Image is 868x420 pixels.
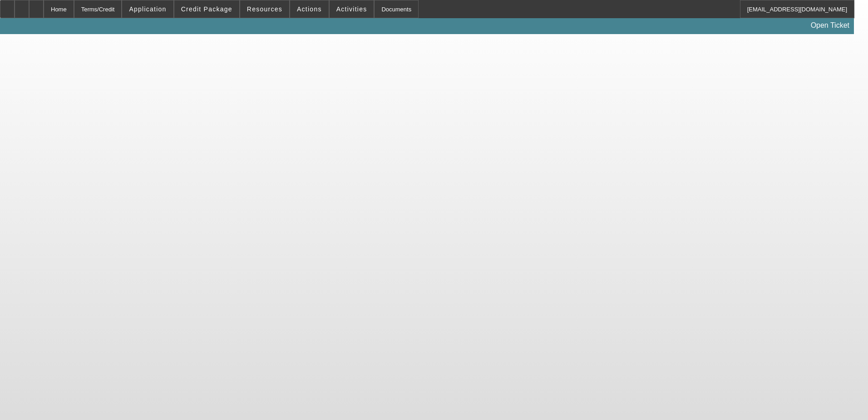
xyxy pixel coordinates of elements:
button: Application [122,0,173,18]
a: Open Ticket [807,18,853,33]
span: Resources [247,5,282,13]
button: Resources [240,0,289,18]
button: Credit Package [174,0,239,18]
button: Activities [330,0,374,18]
button: Actions [290,0,329,18]
span: Application [129,5,166,13]
span: Activities [336,5,367,13]
span: Actions [297,5,322,13]
span: Credit Package [181,5,232,13]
